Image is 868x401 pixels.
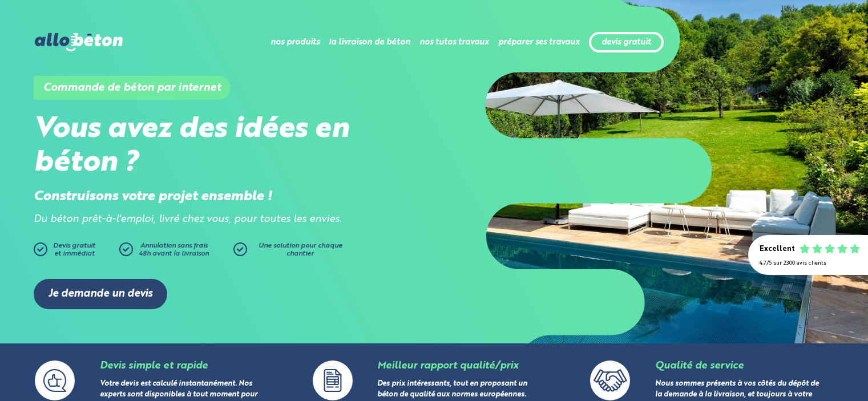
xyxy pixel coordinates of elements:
li: préparer ses travaux [498,29,580,56]
div: 4.7/5 sur 2300 avis clients [760,260,857,266]
i: Du béton prêt-à-l'emploi, livré chez vous, pour toutes les envies. [34,214,342,224]
a: Meilleur rapport qualité/prix [377,361,518,371]
span: Une solution pour chaque chantier [259,242,342,257]
a: Je demande un devis [34,279,167,309]
a: Devis simple et rapide [100,361,208,371]
a: Annulation sans frais48h avant la livraison [119,242,233,262]
a: Des prix intéressants, tout en proposant un béton de qualité aux normes européennes. [377,380,527,398]
span: Devis gratuit et immédiat [53,242,95,257]
a: devis gratuit [601,38,651,47]
li: nos produits [271,29,320,56]
span: Annulation sans frais 48h avant la livraison [139,242,209,257]
img: allobéton [35,33,123,51]
a: Qualité de service [655,361,744,371]
li: nos tutos travaux [419,29,489,56]
div: Excellent [760,245,795,254]
a: Devis gratuitet immédiat [34,242,114,262]
strong: Construisons votre projet ensemble ! [34,190,272,204]
h1: Commande de béton par internet [34,76,231,100]
li: la livraison de béton [329,29,410,56]
a: Une solution pour chaque chantier [233,242,348,262]
h2: Vous avez des idées en béton ? [34,113,434,180]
